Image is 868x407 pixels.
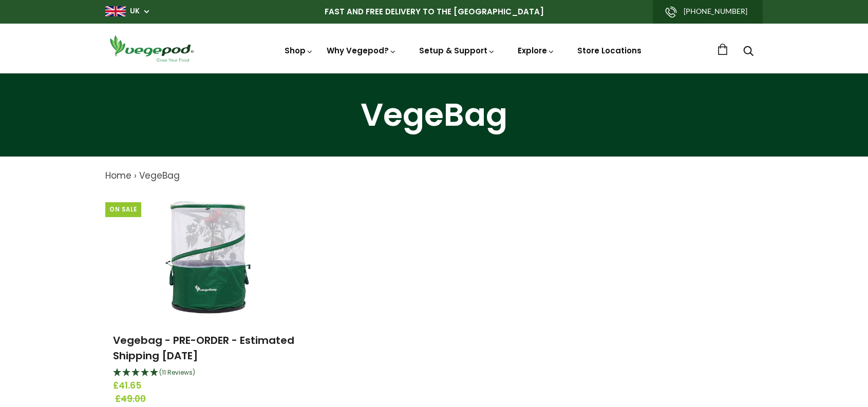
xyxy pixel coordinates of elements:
a: Why Vegepod? [327,45,397,56]
span: £49.00 [115,393,308,406]
a: Store Locations [577,45,641,56]
div: 4.91 Stars - 11 Reviews [113,366,306,380]
span: 4.91 Stars - 11 Reviews [159,368,195,377]
span: › [134,169,137,182]
a: Search [743,47,753,57]
a: Explore [518,45,555,56]
a: Setup & Support [419,45,495,56]
nav: breadcrumbs [105,169,763,183]
img: Vegepod [105,34,198,63]
a: Home [105,169,131,182]
img: Vegebag - PRE-ORDER - Estimated Shipping September 15th [145,193,274,321]
a: UK [130,6,140,16]
img: gb_large.png [105,6,126,16]
h1: VegeBag [13,99,855,131]
span: £41.65 [113,379,306,393]
a: Shop [285,45,313,56]
a: VegeBag [139,169,180,182]
a: Vegebag - PRE-ORDER - Estimated Shipping [DATE] [113,333,294,363]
